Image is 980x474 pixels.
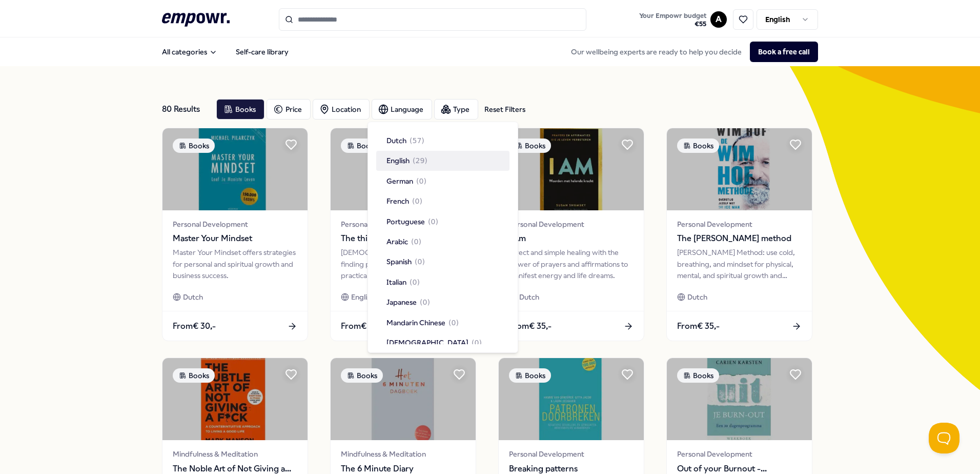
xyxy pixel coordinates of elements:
div: Books [509,368,551,383]
span: ( 0 ) [415,256,425,267]
span: ( 0 ) [420,297,430,308]
span: Personal Development [509,448,634,460]
span: From € 35,- [677,320,720,333]
a: Your Empowr budget€55 [635,9,710,30]
span: € 55 [639,20,706,28]
div: Books [173,139,215,153]
span: ( 0 ) [472,337,482,348]
span: ( 0 ) [428,216,438,227]
button: A [710,11,727,28]
span: Arabic [386,236,408,247]
div: Our wellbeing experts are ready to help you decide [563,42,818,62]
a: package imageBooksPersonal DevelopmentThe [PERSON_NAME] method[PERSON_NAME] Method: use cold, bre... [666,128,812,341]
span: ( 0 ) [416,175,426,187]
img: package image [162,128,308,210]
span: The [PERSON_NAME] method [677,232,802,245]
button: Location [313,99,370,120]
div: Master Your Mindset offers strategies for personal and spiritual growth and business success. [173,247,297,281]
img: package image [331,358,476,440]
button: Books [216,99,264,120]
div: [PERSON_NAME] Method: use cold, breathing, and mindset for physical, mental, and spiritual growth... [677,247,802,281]
div: Direct and simple healing with the power of prayers and affirmations to manifest energy and life ... [509,247,634,281]
span: ( 0 ) [412,195,422,207]
button: Book a free call [750,42,818,62]
span: I Am [509,232,634,245]
img: package image [162,358,308,440]
img: package image [499,358,644,440]
button: Language [372,99,432,120]
input: Search for products, categories or subcategories [279,8,586,31]
span: ( 0 ) [411,236,421,247]
span: Master Your Mindset [173,232,297,245]
span: Dutch [687,291,707,303]
div: 80 Results [162,99,208,120]
div: Books [173,368,215,383]
div: Books [341,368,383,383]
span: English, Dutch [351,291,398,303]
span: ( 57 ) [410,135,424,146]
span: ( 0 ) [448,317,459,328]
span: ( 0 ) [410,276,420,288]
span: Personal Development [677,448,802,460]
span: Italian [386,276,406,288]
span: Japanese [386,297,417,308]
span: Personal Development [173,219,297,230]
span: Personal Development [341,219,465,230]
span: English [386,155,410,166]
span: From € 35,- [509,320,552,333]
div: [DEMOGRAPHIC_DATA] wisdom for finding peace in a busy world, with practical insights and mindfuln... [341,247,465,281]
span: Portuguese [386,216,425,227]
button: Type [434,99,478,120]
a: Self-care library [228,42,297,62]
button: Your Empowr budget€55 [637,10,708,30]
img: package image [499,128,644,210]
img: package image [331,128,476,210]
span: Personal Development [509,219,634,230]
div: Suggestions [376,130,509,344]
div: Books [341,139,383,153]
span: Dutch [386,135,406,146]
span: Dutch [519,291,539,303]
span: The things you only see if you take your time [341,232,465,245]
button: All categories [154,42,226,62]
div: Books [509,139,551,153]
img: package image [667,358,812,440]
span: Dutch [183,291,203,303]
a: package imageBooksPersonal DevelopmentThe things you only see if you take your time[DEMOGRAPHIC_D... [330,128,476,341]
span: French [386,195,409,207]
div: Reset Filters [484,104,525,115]
span: Mandarin Chinese [386,317,445,328]
iframe: Help Scout Beacon - Open [929,423,959,453]
a: package imageBooksPersonal DevelopmentMaster Your MindsetMaster Your Mindset offers strategies fo... [162,128,308,341]
span: From € 30,- [173,320,216,333]
span: German [386,175,413,187]
a: package imageBooksPersonal DevelopmentI AmDirect and simple healing with the power of prayers and... [498,128,644,341]
span: From € 25,- [341,320,383,333]
span: Mindfulness & Meditation [341,448,465,460]
span: [DEMOGRAPHIC_DATA] [386,337,468,348]
span: Mindfulness & Meditation [173,448,297,460]
span: ( 29 ) [413,155,427,166]
div: Books [677,368,719,383]
span: Spanish [386,256,412,267]
div: Books [677,139,719,153]
button: Price [267,99,311,120]
img: package image [667,128,812,210]
span: Personal Development [677,219,802,230]
span: Your Empowr budget [639,12,706,20]
nav: Main [154,42,297,62]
